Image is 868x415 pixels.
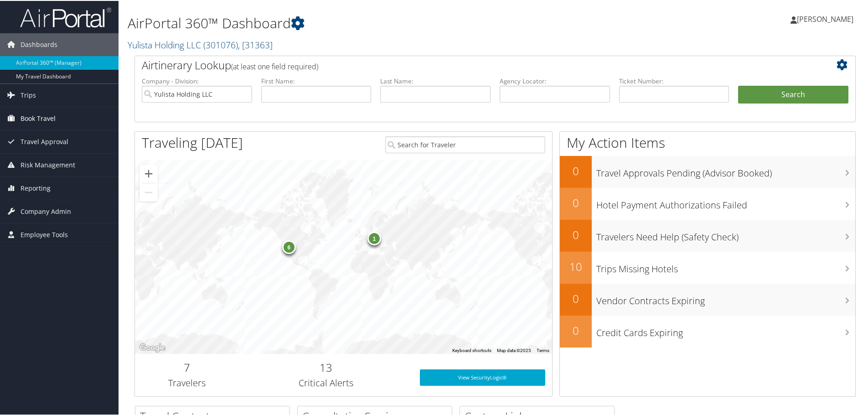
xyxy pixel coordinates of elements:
[21,199,71,222] span: Company Admin
[596,289,855,306] h3: Vendor Contracts Expiring
[560,187,855,219] a: 0Hotel Payment Authorizations Failed
[560,155,855,187] a: 0Travel Approvals Pending (Advisor Booked)
[367,231,381,244] div: 1
[619,76,729,85] label: Ticket Number:
[560,219,855,251] a: 0Travelers Need Help (Safety Check)
[282,239,296,253] div: 6
[21,130,68,152] span: Travel Approval
[20,6,111,27] img: airportal-logo.png
[137,341,167,353] img: Google
[596,321,855,338] h3: Credit Cards Expiring
[231,61,318,71] span: (at least one field required)
[246,359,406,374] h2: 13
[790,5,863,32] a: [PERSON_NAME]
[142,57,788,72] h2: Airtinerary Lookup
[139,182,158,201] button: Zoom out
[560,258,592,274] h2: 10
[203,38,238,50] span: ( 301076 )
[452,347,491,353] button: Keyboard shortcuts
[21,106,56,129] span: Book Travel
[560,162,592,178] h2: 0
[560,322,592,337] h2: 0
[497,347,531,352] span: Map data ©2025
[537,347,549,352] a: Terms (opens in new tab)
[560,251,855,283] a: 10Trips Missing Hotels
[21,83,36,106] span: Trips
[738,85,848,103] button: Search
[246,376,406,389] h3: Critical Alerts
[21,153,75,176] span: Risk Management
[420,368,545,385] a: View SecurityLogic®
[797,13,853,23] span: [PERSON_NAME]
[380,76,491,85] label: Last Name:
[128,38,273,50] a: Yulista Holding LLC
[385,135,545,152] input: Search for Traveler
[137,341,167,353] a: Open this area in Google Maps (opens a new window)
[596,257,855,275] h3: Trips Missing Hotels
[560,132,855,151] h1: My Action Items
[238,38,273,50] span: , [ 31363 ]
[261,76,372,85] label: First Name:
[142,132,243,151] h1: Traveling [DATE]
[21,32,57,55] span: Dashboards
[596,225,855,243] h3: Travelers Need Help (Safety Check)
[128,13,618,32] h1: AirPortal 360™ Dashboard
[21,176,51,199] span: Reporting
[500,76,610,85] label: Agency Locator:
[560,226,592,242] h2: 0
[560,315,855,347] a: 0Credit Cards Expiring
[560,283,855,315] a: 0Vendor Contracts Expiring
[560,194,592,210] h2: 0
[596,161,855,179] h3: Travel Approvals Pending (Advisor Booked)
[596,193,855,211] h3: Hotel Payment Authorizations Failed
[560,290,592,306] h2: 0
[139,164,158,182] button: Zoom in
[142,76,252,85] label: Company - Division:
[142,376,232,389] h3: Travelers
[142,359,232,374] h2: 7
[21,223,68,245] span: Employee Tools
